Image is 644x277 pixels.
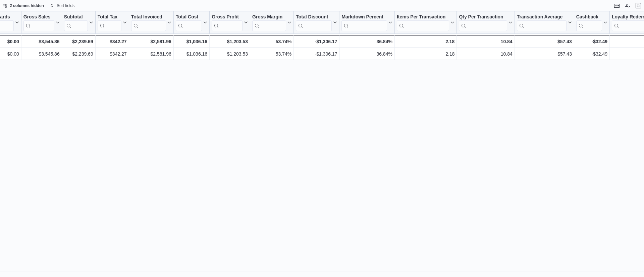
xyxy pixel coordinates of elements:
[131,38,171,46] div: $2,581.96
[0,2,47,10] button: 2 columns hidden
[212,38,248,46] div: $1,203.53
[634,2,642,10] button: Exit fullscreen
[517,38,572,46] div: $57.43
[613,2,621,10] button: Keyboard shortcuts
[23,38,60,46] div: $3,545.86
[252,38,291,46] div: 53.74%
[576,38,607,46] div: -$32.49
[459,38,512,46] div: 10.84
[296,38,337,46] div: -$1,306.17
[176,38,207,46] div: $1,036.16
[341,38,392,46] div: 36.84%
[98,38,127,46] div: $342.27
[10,3,44,8] span: 2 columns hidden
[64,38,93,46] div: $2,239.69
[57,3,74,8] span: Sort fields
[397,38,455,46] div: 2.18
[624,2,632,10] button: Display options
[47,2,77,10] button: Sort fields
